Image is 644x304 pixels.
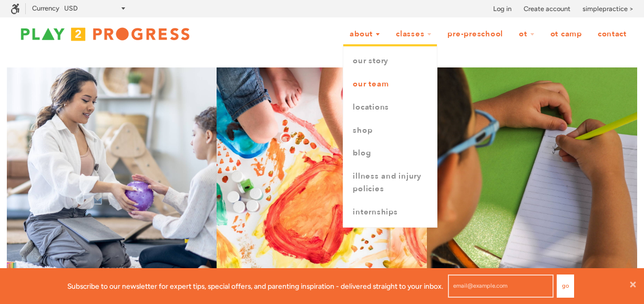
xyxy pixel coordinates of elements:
[557,274,574,298] button: Go
[67,280,443,292] p: Subscribe to our newsletter for expert tips, special offers, and parenting inspiration - delivere...
[448,274,554,298] input: email@example.com
[32,4,59,12] label: Currency
[343,201,437,224] a: Internships
[441,24,510,44] a: Pre-Preschool
[591,24,633,44] a: Contact
[544,24,589,44] a: OT Camp
[343,73,437,96] a: Our Team
[582,4,633,14] a: simplepractice >
[343,119,437,142] a: Shop
[389,24,438,44] a: Classes
[11,24,200,45] img: Play2Progress logo
[493,4,512,14] a: Log in
[343,24,387,44] a: About
[343,142,437,165] a: Blog
[512,24,541,44] a: OT
[524,4,570,14] a: Create account
[343,96,437,119] a: Locations
[343,165,437,201] a: Illness and Injury Policies
[343,50,437,73] a: Our Story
